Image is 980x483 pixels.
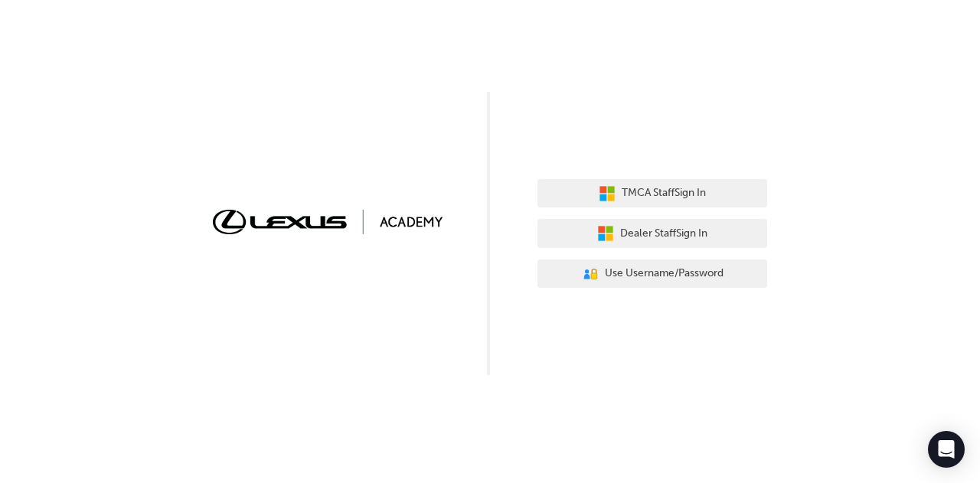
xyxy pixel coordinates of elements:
[213,210,443,233] img: Trak
[537,259,767,289] button: Use Username/Password
[928,431,965,468] div: Open Intercom Messenger
[622,184,706,202] span: TMCA Staff Sign In
[537,179,767,208] button: TMCA StaffSign In
[620,225,707,243] span: Dealer Staff Sign In
[605,265,724,282] span: Use Username/Password
[537,219,767,248] button: Dealer StaffSign In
